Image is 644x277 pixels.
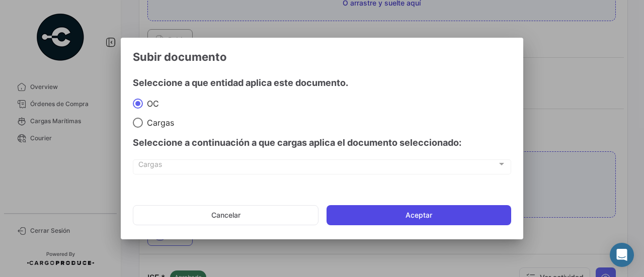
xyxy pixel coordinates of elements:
h4: Seleccione a continuación a que cargas aplica el documento seleccionado: [133,136,511,150]
button: Cancelar [133,205,318,225]
div: Abrir Intercom Messenger [610,243,634,267]
h4: Seleccione a que entidad aplica este documento. [133,76,511,90]
span: Cargas [138,162,497,170]
span: OC [143,99,159,109]
h3: Subir documento [133,50,511,64]
button: Aceptar [327,205,511,225]
span: Cargas [143,118,174,128]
